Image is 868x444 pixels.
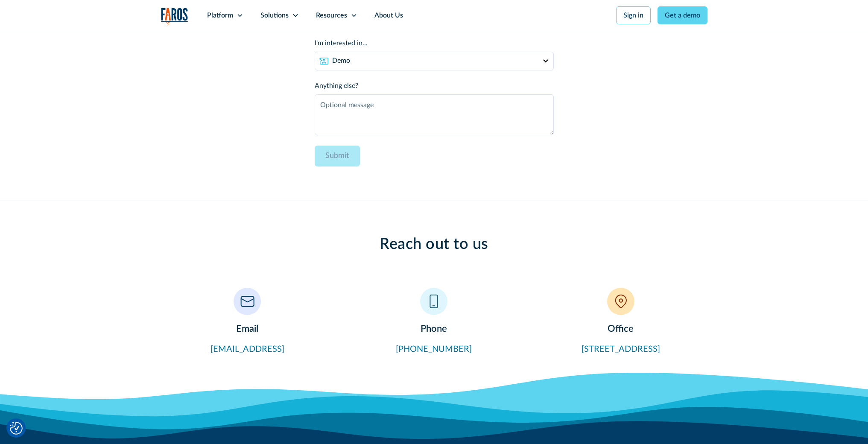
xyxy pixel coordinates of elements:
[396,345,472,353] a: [PHONE_NUMBER]
[210,345,284,353] a: [EMAIL_ADDRESS]
[10,422,23,435] img: Revisit consent button
[315,146,360,166] input: Submit
[315,81,554,91] label: Anything else?
[10,422,23,435] button: Cookie Settings
[161,322,334,336] h3: Email
[207,10,233,20] div: Platform
[658,6,707,24] a: Get a demo
[161,8,188,25] a: home
[161,8,188,25] img: Logo of the analytics and reporting company Faros.
[348,322,520,336] h3: Phone
[229,235,639,254] h2: Reach out to us
[582,345,660,353] a: [STREET_ADDRESS]
[315,38,554,48] label: I'm interested in...
[534,322,707,336] h3: Office
[260,10,289,20] div: Solutions
[616,6,651,24] a: Sign in
[316,10,347,20] div: Resources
